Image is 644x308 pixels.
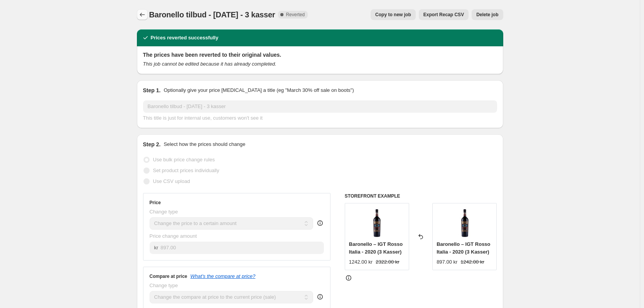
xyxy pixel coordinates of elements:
strike: 1242.00 kr [460,258,484,266]
span: Baronello – IGT Rosso Italia - 2020 (3 Kasser) [437,241,490,255]
span: Use CSV upload [153,178,190,184]
h2: Prices reverted successfully [151,34,219,42]
span: This title is just for internal use, customers won't see it [143,115,263,121]
span: Set product prices individually [153,168,219,173]
button: Export Recap CSV [419,9,469,20]
button: Copy to new job [371,9,416,20]
input: 30% off holiday sale [143,100,497,113]
button: What's the compare at price? [191,273,256,279]
h2: Step 2. [143,140,161,148]
h6: STOREFRONT EXAMPLE [345,193,497,199]
img: BaronelloIGTRossoItalia_2020__r1218_80x.jpg [449,207,480,238]
span: kr [154,245,158,250]
h2: The prices have been reverted to their original values. [143,51,497,59]
img: BaronelloIGTRossoItalia_2020__r1218_80x.jpg [361,207,392,238]
h3: Compare at price [150,273,187,279]
span: Copy to new job [375,12,411,18]
i: This job cannot be edited because it has already completed. [143,61,276,67]
span: Export Recap CSV [423,12,464,18]
input: 80.00 [160,242,324,254]
span: Baronello – IGT Rosso Italia - 2020 (3 Kasser) [349,241,403,255]
button: Delete job [472,9,503,20]
button: Price change jobs [137,9,148,20]
span: Price change amount [150,233,197,239]
span: Baronello tilbud - [DATE] - 3 kasser [149,10,275,19]
div: 897.00 kr [437,258,457,266]
span: Delete job [476,12,498,18]
p: Optionally give your price [MEDICAL_DATA] a title (eg "March 30% off sale on boots") [164,86,354,94]
h3: Price [150,200,161,206]
h2: Step 1. [143,86,161,94]
p: Select how the prices should change [164,140,245,148]
div: help [316,219,324,227]
span: Change type [150,283,178,288]
div: help [316,293,324,301]
span: Reverted [286,12,305,18]
span: Use bulk price change rules [153,157,215,162]
strike: 2322.00 kr [376,258,399,266]
span: Change type [150,209,178,215]
div: 1242.00 kr [349,258,373,266]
